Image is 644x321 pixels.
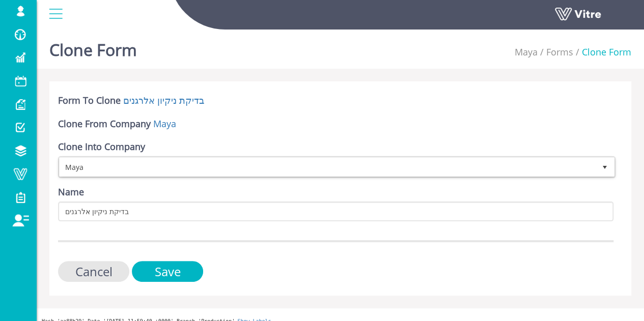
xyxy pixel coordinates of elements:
a: Maya [515,46,538,58]
label: Clone From Company [58,118,151,131]
input: Save [132,261,203,282]
h1: Clone Form [49,25,137,69]
label: Name [58,186,84,199]
span: Maya [60,158,596,176]
span: select [596,158,614,176]
a: Maya [153,118,176,130]
a: Forms [546,46,573,58]
label: Clone Into Company [58,140,145,154]
a: בדיקת ניקיון אלרגנים [123,94,204,106]
label: Form To Clone [58,94,121,107]
input: Cancel [58,261,129,282]
li: Clone Form [573,46,631,59]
